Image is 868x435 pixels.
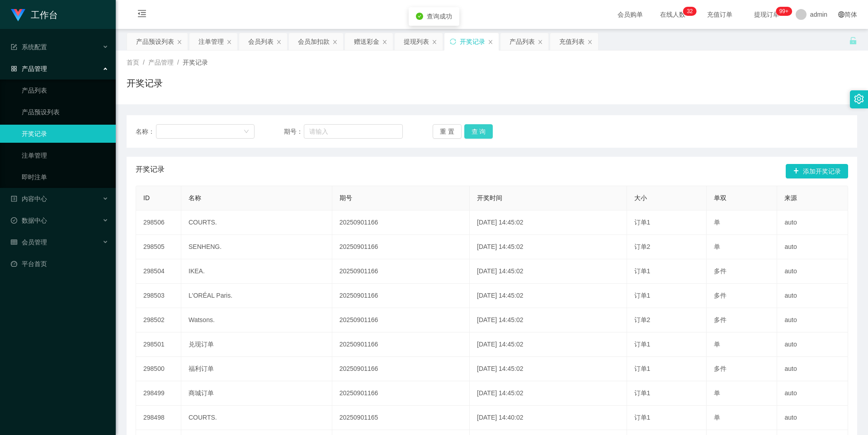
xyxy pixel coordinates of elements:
td: 298505 [136,235,181,259]
span: 单 [714,389,720,397]
span: 单 [714,341,720,348]
td: auto [777,235,848,259]
p: 3 [687,7,690,16]
span: 多件 [714,292,726,299]
i: 图标: down [244,129,249,135]
span: 多件 [714,365,726,372]
td: auto [777,284,848,308]
td: auto [777,381,848,406]
td: auto [777,259,848,284]
span: 开奖记录 [136,164,165,178]
span: 期号 [340,194,352,201]
i: 图标: setting [854,94,864,104]
td: 298506 [136,210,181,235]
i: 图标: close [226,39,232,45]
span: 订单1 [634,389,651,397]
span: 提现订单 [750,11,784,18]
td: [DATE] 14:45:02 [470,284,627,308]
span: 内容中心 [11,195,47,202]
td: 20250901165 [332,406,470,430]
i: 图标: appstore-o [11,65,17,72]
i: 图标: global [838,11,844,18]
td: Watsons. [181,308,332,332]
i: 图标: close [276,39,282,45]
td: SENHENG. [181,235,332,259]
span: 会员管理 [11,239,47,246]
td: [DATE] 14:45:02 [470,259,627,284]
span: 名称： [136,127,156,136]
td: IKEA. [181,259,332,284]
td: [DATE] 14:45:02 [470,235,627,259]
span: 充值订单 [703,11,737,18]
span: 首页 [127,59,139,66]
div: 产品列表 [509,33,535,50]
td: [DATE] 14:45:02 [470,210,627,235]
a: 产品列表 [22,81,108,99]
td: 20250901166 [332,357,470,381]
td: 20250901166 [332,259,470,284]
i: 图标: close [432,39,437,45]
span: 订单2 [634,316,651,323]
h1: 工作台 [31,0,58,29]
td: 298504 [136,259,181,284]
sup: 32 [683,7,696,16]
td: [DATE] 14:45:02 [470,357,627,381]
td: 福利订单 [181,357,332,381]
a: 注单管理 [22,146,108,164]
td: 298499 [136,381,181,406]
td: COURTS. [181,406,332,430]
td: 298500 [136,357,181,381]
div: 提现列表 [404,33,429,50]
div: 赠送彩金 [354,33,379,50]
button: 重 置 [433,124,462,139]
td: auto [777,332,848,357]
span: 开奖时间 [477,194,502,201]
i: 图标: profile [11,196,17,202]
input: 请输入 [304,124,403,139]
td: auto [777,308,848,332]
span: 订单1 [634,267,651,275]
span: 名称 [189,194,201,201]
i: 图标: close [488,39,493,45]
span: 系统配置 [11,43,47,51]
td: 商城订单 [181,381,332,406]
i: 图标: table [11,239,17,245]
div: 充值列表 [559,33,585,50]
td: 20250901166 [332,284,470,308]
div: 产品预设列表 [136,33,174,50]
td: L'ORÉAL Paris. [181,284,332,308]
div: 会员列表 [248,33,274,50]
img: logo.9652507e.png [11,9,25,22]
td: [DATE] 14:45:02 [470,308,627,332]
i: 图标: sync [450,38,456,45]
sup: 1046 [776,7,792,16]
i: 图标: close [382,39,387,45]
td: 20250901166 [332,332,470,357]
span: 开奖记录 [183,59,208,66]
button: 查 询 [464,124,493,139]
p: 2 [690,7,693,16]
span: 订单1 [634,341,651,348]
i: 图标: form [11,44,17,50]
span: 单双 [714,194,726,201]
td: auto [777,210,848,235]
a: 即时注单 [22,168,108,186]
i: 图标: close [538,39,543,45]
div: 开奖记录 [460,33,485,50]
i: 图标: menu-fold [127,0,157,29]
button: 图标: plus添加开奖记录 [786,164,848,178]
span: 单 [714,414,720,421]
i: 图标: close [587,39,593,45]
td: 兑现订单 [181,332,332,357]
td: 20250901166 [332,235,470,259]
td: 20250901166 [332,210,470,235]
a: 产品预设列表 [22,103,108,121]
span: / [177,59,179,66]
span: / [143,59,145,66]
i: 图标: close [332,39,338,45]
span: 产品管理 [11,65,47,72]
span: 期号： [284,127,304,136]
span: 订单1 [634,414,651,421]
td: 298503 [136,284,181,308]
i: 图标: close [177,39,182,45]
